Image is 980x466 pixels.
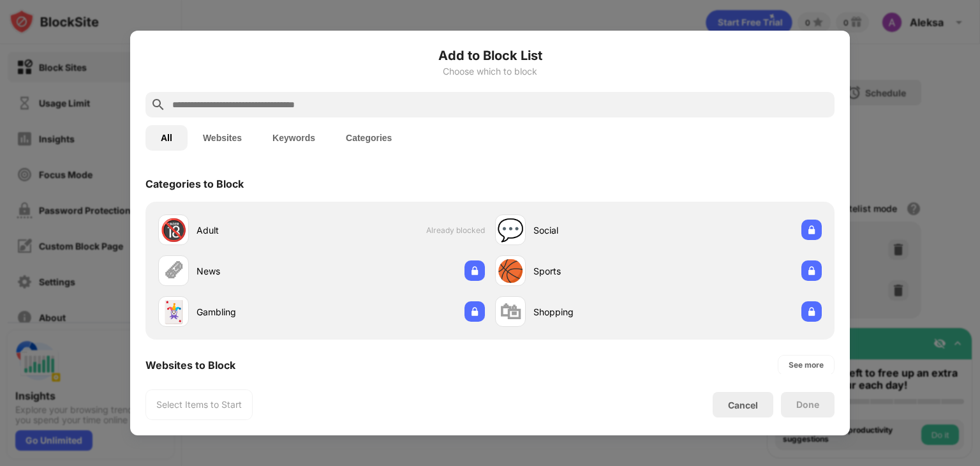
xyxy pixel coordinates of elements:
button: Keywords [257,125,330,151]
div: Social [533,223,658,237]
div: Websites to Block [145,359,235,372]
div: 💬 [497,217,524,243]
div: News [197,264,322,278]
div: Sports [533,264,658,278]
div: Adult [197,223,322,237]
button: Websites [188,125,257,151]
div: Choose which to block [145,66,835,77]
button: Categories [330,125,407,151]
h6: Add to Block List [145,46,835,65]
div: Gambling [197,305,322,319]
span: Already blocked [426,225,485,235]
div: Select Items to Start [156,398,242,411]
div: Categories to Block [145,177,244,190]
img: search.svg [151,97,166,112]
div: 🗞 [163,258,184,284]
div: 🔞 [160,217,187,243]
div: 🃏 [160,299,187,325]
div: See more [789,359,824,372]
div: Shopping [533,305,658,319]
div: Cancel [728,400,758,410]
div: 🏀 [497,258,524,284]
div: 🛍 [500,299,521,325]
div: Done [796,400,819,410]
button: All [145,125,188,151]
